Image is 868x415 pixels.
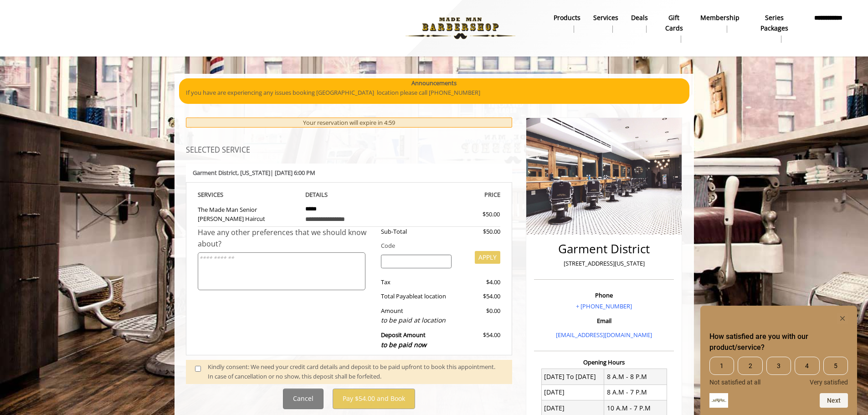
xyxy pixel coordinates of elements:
[700,13,740,23] b: Membership
[795,357,819,375] span: 4
[374,241,500,251] div: Code
[417,292,446,300] span: at location
[458,277,500,287] div: $4.00
[298,190,400,200] th: DETAILS
[411,78,457,88] b: Announcements
[237,169,270,177] span: , [US_STATE]
[746,11,802,45] a: Series packagesSeries packages
[709,331,848,353] h2: How satisfied are you with our product/service? Select an option from 1 to 5, with 1 being Not sa...
[820,393,848,408] button: Next question
[604,369,667,384] td: 8 A.M - 8 P.M
[458,306,500,326] div: $0.00
[837,313,848,324] button: Hide survey
[541,369,604,384] td: [DATE] To [DATE]
[709,313,848,408] div: How satisfied are you with our product/service? Select an option from 1 to 5, with 1 being Not sa...
[458,292,500,301] div: $54.00
[823,357,848,375] span: 5
[709,357,848,386] div: How satisfied are you with our product/service? Select an option from 1 to 5, with 1 being Not sa...
[554,13,580,23] b: products
[766,357,791,375] span: 3
[534,359,674,365] h3: Opening Hours
[381,315,452,325] div: to be paid at location
[694,11,746,35] a: MembershipMembership
[208,362,503,381] div: Kindly consent: We need your credit card details and deposit to be paid upfront to book this appo...
[400,190,501,200] th: PRICE
[186,88,683,97] p: If you have are experiencing any issues booking [GEOGRAPHIC_DATA] location please call [PHONE_NUM...
[193,169,315,177] b: Garment District | [DATE] 6:00 PM
[625,11,654,35] a: DealsDeals
[536,318,672,324] h3: Email
[381,340,426,349] span: to be paid now
[536,259,672,268] p: [STREET_ADDRESS][US_STATE]
[198,227,375,250] div: Have any other preferences that we should know about?
[374,227,458,236] div: Sub-Total
[374,277,458,287] div: Tax
[604,384,667,400] td: 8 A.M - 7 P.M
[458,330,500,350] div: $54.00
[541,384,604,400] td: [DATE]
[576,302,632,310] a: + [PHONE_NUMBER]
[536,242,672,256] h2: Garment District
[198,190,299,200] th: SERVICE
[654,11,694,45] a: Gift cardsgift cards
[186,146,513,154] h3: SELECTED SERVICE
[333,389,415,409] button: Pay $54.00 and Book
[220,190,223,199] span: S
[398,3,523,53] img: Made Man Barbershop logo
[738,357,762,375] span: 2
[381,331,426,349] b: Deposit Amount
[810,379,848,386] span: Very satisfied
[752,13,796,33] b: Series packages
[709,379,760,386] span: Not satisfied at all
[536,292,672,298] h3: Phone
[458,227,500,236] div: $50.00
[475,251,500,264] button: APPLY
[374,306,458,326] div: Amount
[547,11,587,35] a: Productsproducts
[283,389,324,409] button: Cancel
[593,13,618,23] b: Services
[198,200,299,227] td: The Made Man Senior [PERSON_NAME] Haircut
[587,11,625,35] a: ServicesServices
[661,13,688,33] b: gift cards
[709,357,734,375] span: 1
[631,13,648,23] b: Deals
[556,331,652,339] a: [EMAIL_ADDRESS][DOMAIN_NAME]
[186,118,513,128] div: Your reservation will expire in 4:59
[450,210,500,219] div: $50.00
[374,292,458,301] div: Total Payable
